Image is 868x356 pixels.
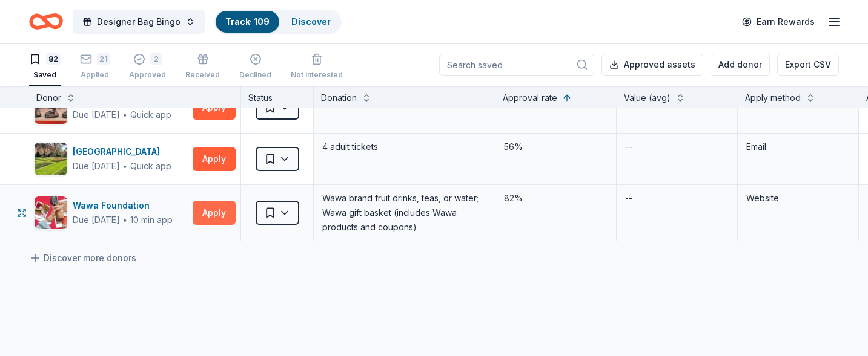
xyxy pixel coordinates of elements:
[291,16,331,27] a: Discover
[97,15,181,29] span: Designer Bag Bingo
[73,10,205,34] button: Designer Bag Bingo
[29,70,61,80] div: Saved
[73,198,173,213] div: Wawa Foundation
[29,7,63,36] a: Home
[291,70,343,80] div: Not interested
[746,140,850,154] div: Email
[439,54,594,76] input: Search saved
[193,201,236,225] button: Apply
[34,196,188,230] button: Image for Wawa FoundationWawa FoundationDue [DATE]∙10 min app
[214,10,342,34] button: Track· 109Discover
[130,109,171,121] div: Quick app
[122,109,128,120] span: ∙
[73,108,120,122] div: Due [DATE]
[711,54,770,76] button: Add donor
[185,48,220,86] button: Received
[73,144,171,159] div: [GEOGRAPHIC_DATA]
[624,91,671,105] div: Value (avg)
[122,215,128,225] span: ∙
[321,138,488,155] div: 4 adult tickets
[29,251,136,265] a: Discover more donors
[321,190,488,236] div: Wawa brand fruit drinks, teas, or water; Wawa gift basket (includes Wawa products and coupons)
[130,160,171,172] div: Quick app
[122,161,128,171] span: ∙
[735,11,822,33] a: Earn Rewards
[225,16,270,27] a: Track· 109
[503,91,557,105] div: Approval rate
[624,138,634,155] div: --
[503,190,609,207] div: 82%
[130,214,173,226] div: 10 min app
[73,159,120,173] div: Due [DATE]
[36,91,61,105] div: Donor
[624,190,634,207] div: --
[185,70,220,80] div: Received
[35,196,67,229] img: Image for Wawa Foundation
[35,143,67,175] img: Image for Hershey Gardens
[97,47,110,59] div: 21
[777,54,839,76] button: Export CSV
[29,48,61,86] button: 82Saved
[129,70,166,80] div: Approved
[80,48,110,86] button: 21Applied
[745,91,801,105] div: Apply method
[239,48,271,86] button: Declined
[46,53,61,65] div: 82
[291,48,343,86] button: Not interested
[241,86,314,108] div: Status
[73,213,120,227] div: Due [DATE]
[129,48,166,86] button: 2Approved
[321,91,357,105] div: Donation
[34,142,188,176] button: Image for Hershey Gardens[GEOGRAPHIC_DATA]Due [DATE]∙Quick app
[239,63,271,73] div: Declined
[80,63,110,73] div: Applied
[503,138,609,155] div: 56%
[150,53,162,65] div: 2
[193,147,236,171] button: Apply
[746,191,850,206] div: Website
[601,54,703,76] button: Approved assets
